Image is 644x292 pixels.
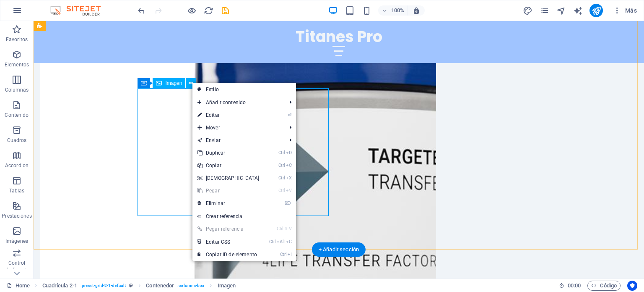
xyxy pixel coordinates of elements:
[556,6,566,16] i: Navegador
[556,5,566,16] button: navigator
[203,5,213,16] button: reload
[5,87,29,93] p: Columnas
[136,5,146,16] button: undo
[5,162,29,169] p: Accordion
[5,61,29,68] p: Elementos
[286,175,292,181] i: X
[2,213,31,219] p: Prestaciones
[413,7,420,14] i: Al redimensionar, ajustar el nivel de zoom automáticamente para ajustarse al dispositivo elegido.
[286,188,292,193] i: V
[574,282,575,289] span: :
[592,6,601,16] i: Publicar
[391,5,404,16] h6: 100%
[6,36,28,43] p: Favoritos
[540,6,549,16] i: Páginas (Ctrl+Alt+S)
[9,187,25,194] p: Tablas
[192,96,283,109] span: Añadir contenido
[278,175,285,181] i: Ctrl
[187,5,197,16] button: Haz clic para salir del modo de previsualización y seguir editando
[288,252,292,257] i: I
[559,281,581,291] h6: Tiempo de la sesión
[220,5,230,16] button: save
[5,112,29,118] p: Contenido
[610,4,640,17] button: Más
[591,281,617,291] span: Código
[587,281,621,291] button: Código
[137,6,146,16] i: Deshacer: Cambiar enlace (Ctrl+Z)
[129,283,133,288] i: Este elemento es un preajuste personalizable
[286,163,292,168] i: C
[286,239,292,245] i: C
[221,6,230,16] i: Guardar (Ctrl+S)
[539,5,549,16] button: pages
[192,197,265,210] a: ⌦Eliminar
[192,172,265,184] a: CtrlX[DEMOGRAPHIC_DATA]
[192,223,265,235] a: Ctrl⇧VPegar referencia
[192,159,265,172] a: CtrlCCopiar
[42,281,236,291] nav: breadcrumb
[192,210,296,223] a: Crear referencia
[573,5,583,16] button: text_generator
[573,6,583,16] i: AI Writer
[284,226,288,231] i: ⇧
[378,5,408,16] button: 100%
[192,83,296,96] a: Estilo
[523,6,532,16] i: Diseño (Ctrl+Alt+Y)
[312,242,366,257] div: + Añadir sección
[280,252,287,257] i: Ctrl
[278,150,285,155] i: Ctrl
[48,5,111,16] img: Editor Logo
[192,121,283,134] span: Mover
[80,281,126,291] span: . preset-grid-2-1-default
[192,184,265,197] a: CtrlVPegar
[613,6,637,15] span: Más
[285,200,291,206] i: ⌦
[218,281,236,291] span: Haz clic para seleccionar y doble clic para editar
[289,226,291,231] i: V
[192,236,265,248] a: CtrlAltCEditar CSS
[288,112,291,118] i: ⏎
[627,281,637,291] button: Usercentrics
[286,150,292,155] i: D
[192,147,265,159] a: CtrlDDuplicar
[277,226,283,231] i: Ctrl
[165,81,182,86] span: Imagen
[568,281,581,291] span: 00 00
[277,239,285,245] i: Alt
[192,248,265,261] a: CtrlICopiar ID de elemento
[278,163,285,168] i: Ctrl
[42,281,77,291] span: Haz clic para seleccionar y doble clic para editar
[522,5,532,16] button: design
[146,281,174,291] span: Haz clic para seleccionar y doble clic para editar
[192,109,265,121] a: ⏎Editar
[7,137,27,144] p: Cuadros
[7,281,30,291] a: Haz clic para cancelar la selección y doble clic para abrir páginas
[177,281,204,291] span: . columns-box
[192,134,283,147] a: Enviar
[5,238,28,245] p: Imágenes
[278,188,285,193] i: Ctrl
[589,4,603,17] button: publish
[269,239,276,245] i: Ctrl
[204,6,213,16] i: Volver a cargar página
